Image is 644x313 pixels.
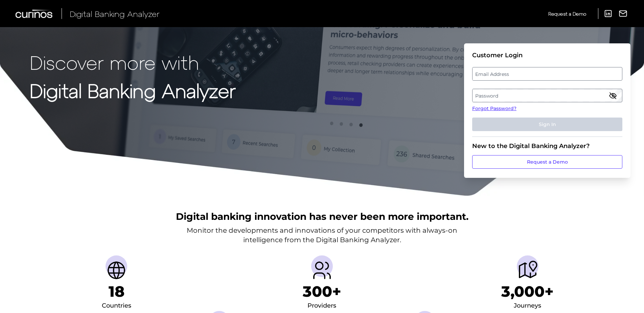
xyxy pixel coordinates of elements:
[472,51,622,59] div: Customer Login
[472,105,622,112] a: Forgot Password?
[548,11,586,17] span: Request a Demo
[30,79,236,102] strong: Digital Banking Analyzer
[472,118,622,131] button: Sign In
[307,300,336,311] div: Providers
[187,226,457,245] p: Monitor the developments and innovations of your competitors with always-on intelligence from the...
[311,259,333,281] img: Providers
[303,283,341,300] h1: 300+
[472,155,622,169] a: Request a Demo
[473,89,622,102] label: Password
[109,283,124,300] h1: 18
[106,259,127,281] img: Countries
[472,142,622,150] div: New to the Digital Banking Analyzer?
[16,9,53,18] img: Curinos
[501,283,554,300] h1: 3,000+
[548,8,586,19] a: Request a Demo
[176,210,468,223] h2: Digital banking innovation has never been more important.
[70,9,160,19] span: Digital Banking Analyzer
[473,68,622,80] label: Email Address
[514,300,541,311] div: Journeys
[102,300,131,311] div: Countries
[30,51,236,73] p: Discover more with
[517,259,538,281] img: Journeys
